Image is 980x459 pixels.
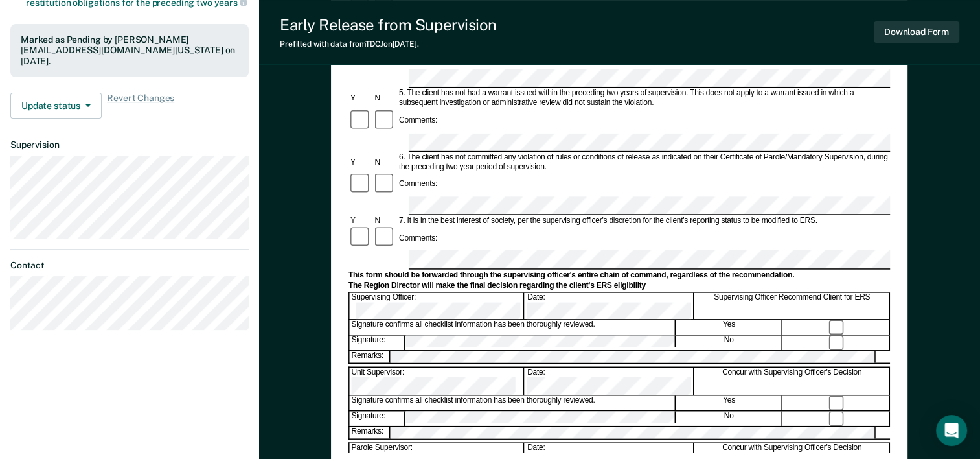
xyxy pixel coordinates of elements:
div: Open Intercom Messenger [936,415,967,446]
div: This form should be forwarded through the supervising officer's entire chain of command, regardle... [348,270,890,280]
div: Prefilled with data from TDCJ on [DATE] . [280,40,497,49]
dt: Supervision [10,139,249,150]
div: The Region Director will make the final decision regarding the client's ERS eligibility [348,281,890,290]
div: No [676,336,782,350]
div: Signature confirms all checklist information has been thoroughly reviewed. [350,320,676,335]
div: Supervising Officer Recommend Client for ERS [695,292,890,320]
dt: Contact [10,260,249,271]
div: 7. It is in the best interest of society, per the supervising officer's discretion for the client... [397,216,890,226]
div: Y [348,158,372,167]
div: Yes [676,396,782,410]
div: Yes [676,320,782,335]
div: Y [348,216,372,226]
button: Update status [10,93,102,119]
div: Concur with Supervising Officer's Decision [695,368,890,395]
div: Marked as Pending by [PERSON_NAME][EMAIL_ADDRESS][DOMAIN_NAME][US_STATE] on [DATE]. [21,34,238,67]
div: 5. The client has not had a warrant issued within the preceding two years of supervision. This do... [397,89,890,108]
div: N [373,94,397,104]
div: Y [348,94,372,104]
div: N [373,158,397,167]
div: N [373,216,397,226]
div: Date: [525,368,694,395]
div: Comments: [397,116,439,126]
div: Comments: [397,180,439,189]
div: Signature: [350,412,405,426]
div: Date: [525,292,694,320]
div: Supervising Officer: [350,292,525,320]
div: Early Release from Supervision [280,16,497,34]
button: Download Form [874,21,959,43]
div: Unit Supervisor: [350,368,525,395]
div: Remarks: [350,351,391,363]
span: Revert Changes [107,93,174,119]
div: Comments: [397,233,439,243]
div: No [676,412,782,426]
div: Signature confirms all checklist information has been thoroughly reviewed. [350,396,676,410]
div: 6. The client has not committed any violation of rules or conditions of release as indicated on t... [397,152,890,172]
div: Signature: [350,336,405,350]
div: Remarks: [350,427,391,438]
